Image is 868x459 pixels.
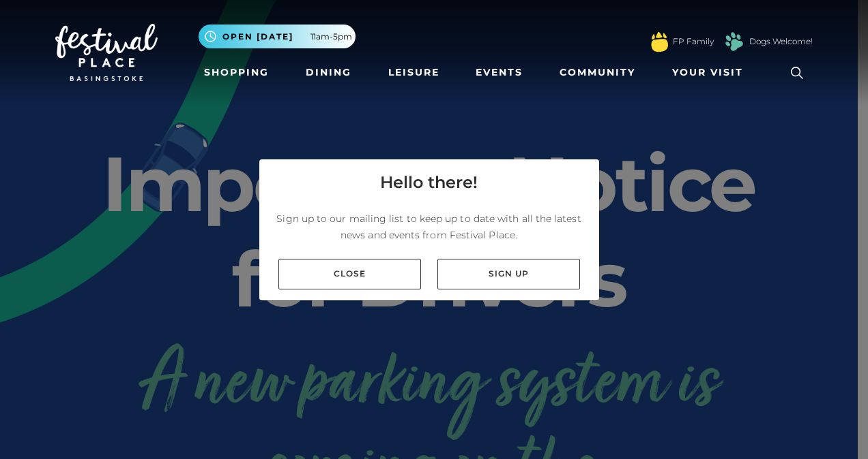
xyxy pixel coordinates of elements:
[278,259,421,289] a: Close
[199,25,356,48] button: Open [DATE] 11am-5pm
[222,31,293,43] span: Open [DATE]
[199,60,274,85] a: Shopping
[554,60,641,85] a: Community
[380,170,478,195] h4: Hello there!
[437,259,580,289] a: Sign up
[300,60,357,85] a: Dining
[672,65,743,80] span: Your Visit
[55,24,158,81] img: Festival Place Logo
[673,35,714,48] a: FP Family
[749,35,813,48] a: Dogs Welcome!
[383,60,445,85] a: Leisure
[310,31,352,43] span: 11am-5pm
[270,210,588,243] p: Sign up to our mailing list to keep up to date with all the latest news and events from Festival ...
[470,60,528,85] a: Events
[667,60,755,85] a: Your Visit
